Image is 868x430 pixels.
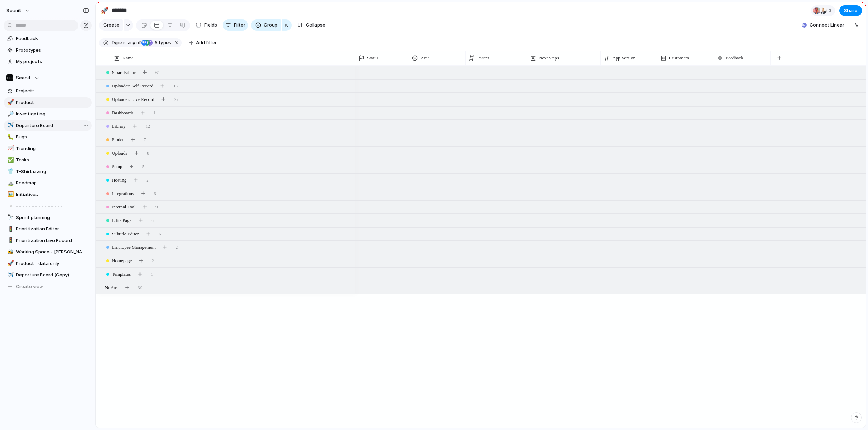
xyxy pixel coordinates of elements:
[7,236,12,245] div: 🚦
[7,190,12,199] div: 🖼️
[16,110,89,117] span: Investigating
[6,225,13,233] button: 🚦
[16,248,89,256] span: Working Space - [PERSON_NAME]
[4,178,92,188] a: ⛰️Roadmap
[7,167,12,176] div: 👕
[151,217,154,224] span: 6
[16,271,89,279] span: Departure Board (Copy)
[4,212,92,223] a: 🔭Sprint planning
[4,201,92,211] div: ▫️- - - - - - - - - - - - - - -
[4,155,92,165] a: ✅Tasks
[174,96,179,103] span: 27
[539,55,559,62] span: Next Steps
[7,202,12,210] div: ▫️
[112,109,133,116] span: Dashboards
[176,244,178,251] span: 2
[16,122,89,129] span: Departure Board
[4,281,92,292] button: Create view
[112,69,136,76] span: Smart Editor
[112,230,139,237] span: Subtitle Editor
[122,55,133,62] span: Name
[4,258,92,269] div: 🚀Product - data only
[7,121,12,130] div: ✈️
[16,99,89,106] span: Product
[112,217,131,224] span: Edits Page
[367,55,378,62] span: Status
[153,40,171,46] span: types
[7,259,12,268] div: 🚀
[4,166,92,177] a: 👕T-Shirt sizing
[829,7,834,14] span: 3
[127,40,141,46] span: any of
[112,82,153,90] span: Uploader: Self Record
[16,87,89,94] span: Projects
[6,145,13,152] button: 📈
[16,191,89,198] span: Initiatives
[7,156,12,164] div: ✅
[6,214,13,221] button: 🔭
[4,189,92,200] a: 🖼️Initiatives
[105,284,119,291] span: No Area
[155,203,158,211] span: 9
[669,55,689,62] span: Customers
[7,213,12,222] div: 🔭
[99,19,123,31] button: Create
[6,271,13,279] button: ✈️
[4,86,92,96] a: Projects
[4,143,92,154] div: 📈Trending
[7,144,12,153] div: 📈
[7,225,12,233] div: 🚦
[839,5,862,16] button: Share
[103,22,119,29] span: Create
[112,190,134,197] span: Integrations
[112,203,136,211] span: Internal Tool
[295,19,328,31] button: Collapse
[251,19,281,31] button: Group
[4,109,92,119] a: 🔎Investigating
[726,55,743,62] span: Feedback
[4,270,92,280] a: ✈️Departure Board (Copy)
[204,22,217,29] span: Fields
[4,235,92,246] a: 🚦Prioritization Live Record
[147,150,149,157] span: 8
[145,123,150,130] span: 12
[16,156,89,164] span: Tasks
[4,120,92,131] a: ✈️Departure Board
[799,20,847,30] button: Connect Linear
[16,145,89,152] span: Trending
[16,179,89,187] span: Roadmap
[112,177,126,184] span: Hosting
[138,284,142,291] span: 39
[6,191,13,198] button: 🖼️
[477,55,489,62] span: Parent
[196,40,217,46] span: Add filter
[306,22,325,29] span: Collapse
[6,133,13,141] button: 🐛
[844,7,857,14] span: Share
[159,230,161,237] span: 6
[7,133,12,141] div: 🐛
[101,6,108,15] div: 🚀
[4,33,92,44] a: Feedback
[4,132,92,142] a: 🐛Bugs
[16,202,89,210] span: - - - - - - - - - - - - - - -
[4,97,92,108] a: 🚀Product
[4,73,92,83] button: Seenit
[123,40,127,46] span: is
[152,257,154,264] span: 2
[7,110,12,118] div: 🔎
[153,40,159,45] span: 5
[146,177,149,184] span: 2
[3,5,34,16] button: Seenit
[4,247,92,257] a: 🐝Working Space - [PERSON_NAME]
[16,58,89,65] span: My projects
